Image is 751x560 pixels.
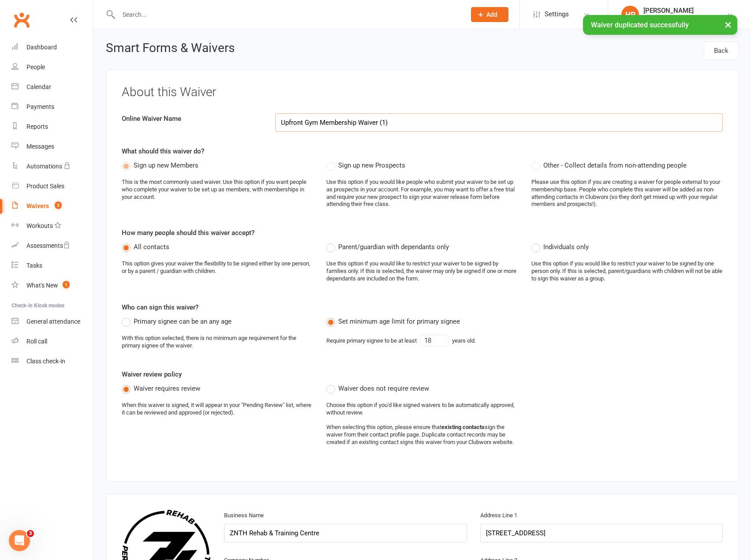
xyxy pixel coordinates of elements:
label: Online Waiver Name [115,113,269,124]
a: Reports [11,117,93,137]
div: What's New [26,282,58,289]
h2: Smart Forms & Waivers [106,41,235,57]
a: Roll call [11,332,93,351]
span: Parent/guardian with dependants only [338,242,449,251]
a: Tasks [11,256,93,276]
button: Add [471,7,508,22]
div: Reports [26,123,48,130]
h3: About this Waiver [122,86,723,99]
div: ZNTH Rehab & Training Centre [643,15,726,22]
span: Individuals only [543,242,589,251]
div: General attendance [26,318,80,325]
iframe: Intercom live chat [9,530,30,551]
a: Dashboard [11,37,93,57]
a: Automations [11,157,93,176]
div: Assessments [26,242,70,249]
div: Product Sales [26,183,64,190]
button: × [720,15,736,34]
div: Workouts [26,222,53,229]
div: Automations [26,163,62,170]
div: Payments [26,103,54,110]
div: Use this option if you would like to restrict your waiver to be signed by one person only. If thi... [531,260,723,283]
span: Primary signee can be an any age [134,316,232,325]
div: This option gives your waiver the flexibility to be signed either by one person, or by a parent /... [122,260,313,275]
span: Waiver does not require review [338,383,429,392]
strong: existing contacts [441,424,485,430]
a: Waivers 3 [11,196,93,216]
div: Waiver duplicated successfully [583,15,737,35]
div: Please use this option if you are creating a waiver for people external to your membership base. ... [531,179,723,209]
a: What's New1 [11,276,93,295]
div: Tasks [26,262,42,269]
div: HP [621,6,639,23]
a: Messages [11,137,93,157]
a: Class kiosk mode [11,351,93,371]
span: Sign up new Members [134,160,198,169]
a: Product Sales [11,176,93,196]
span: Set minimum age limit for primary signee [338,316,460,325]
div: When this waiver is signed, it will appear in your "Pending Review" list, where it can be reviewe... [122,402,313,417]
div: People [26,63,45,71]
div: Choose this option if you'd like signed waivers to be automatically approved, without review. Whe... [326,402,518,446]
a: People [11,57,93,77]
label: How many people should this waiver accept? [122,228,254,238]
div: Messages [26,143,54,150]
div: Calendar [26,83,51,90]
span: 1 [63,281,70,288]
span: Sign up new Prospects [338,160,405,169]
label: Who can sign this waiver? [122,302,198,313]
a: Calendar [11,77,93,97]
a: Clubworx [11,9,33,31]
label: Waiver review policy [122,369,182,380]
span: 3 [55,202,62,209]
div: Class check-in [26,358,65,365]
label: Business Name [224,511,264,520]
div: Roll call [26,338,47,345]
a: Assessments [11,236,93,256]
label: Address Line 1 [480,511,517,520]
span: Other - Collect details from non-attending people [543,160,687,169]
input: Search... [116,8,460,21]
div: [PERSON_NAME] [643,7,726,15]
span: Add [486,11,497,18]
a: General attendance kiosk mode [11,312,93,332]
a: Back [704,41,739,60]
div: Require primary signee to be at least years old. [326,335,476,346]
span: All contacts [134,242,169,251]
span: Settings [545,4,569,24]
div: Waivers [26,202,49,209]
span: 3 [27,530,34,537]
div: With this option selected, there is no minimum age requirement for the primary signee of the waiver. [122,335,313,350]
label: What should this waiver do? [122,146,204,157]
div: Use this option if you would like to restrict your waiver to be signed by families only. If this ... [326,260,518,283]
div: Use this option if you would like people who submit your waiver to be set up as prospects in your... [326,179,518,209]
div: This is the most commonly used waiver. Use this option if you want people who complete your waive... [122,179,313,201]
a: Workouts [11,216,93,236]
a: Payments [11,97,93,117]
div: Dashboard [26,44,57,51]
span: Waiver requires review [134,383,200,392]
